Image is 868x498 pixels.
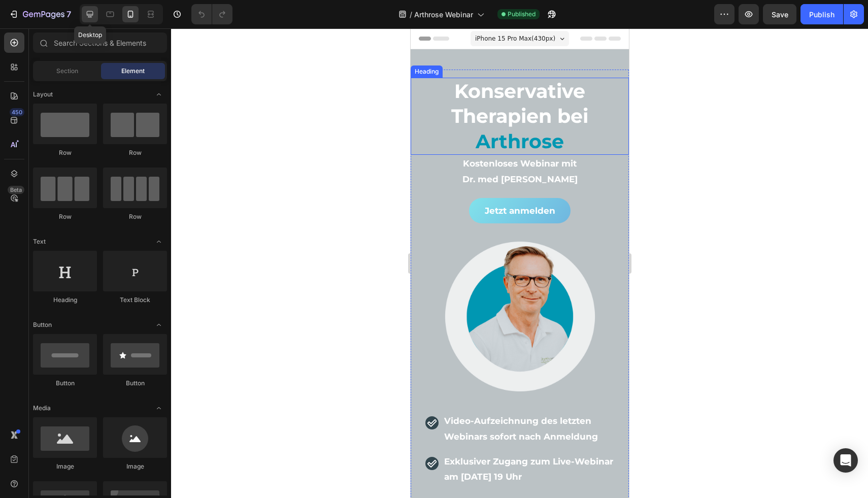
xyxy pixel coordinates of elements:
[151,317,167,333] span: Toggle open
[33,90,53,99] span: Layout
[191,4,232,24] div: Undo/Redo
[508,10,536,19] span: Published
[103,295,167,305] div: Text Block
[151,86,167,103] span: Toggle open
[151,400,167,416] span: Toggle open
[33,295,97,305] div: Heading
[103,379,167,388] div: Button
[33,379,97,388] div: Button
[414,9,473,20] span: Arthrose Webinar
[56,67,78,76] span: Section
[763,4,796,24] button: Save
[33,32,167,53] input: Search Sections & Elements
[121,67,145,76] span: Element
[66,8,71,20] p: 7
[800,4,843,24] button: Publish
[33,404,51,413] span: Media
[151,234,167,250] span: Toggle open
[33,212,97,221] div: Row
[103,148,167,157] div: Row
[33,237,46,246] span: Text
[410,9,412,20] span: /
[33,320,52,329] span: Button
[10,108,24,116] div: 450
[103,212,167,221] div: Row
[833,448,858,473] div: Open Intercom Messenger
[33,148,97,157] div: Row
[772,10,788,19] span: Save
[33,462,97,471] div: Image
[411,28,629,498] iframe: Design area
[8,186,24,194] div: Beta
[103,462,167,471] div: Image
[4,4,76,24] button: 7
[809,9,834,20] div: Publish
